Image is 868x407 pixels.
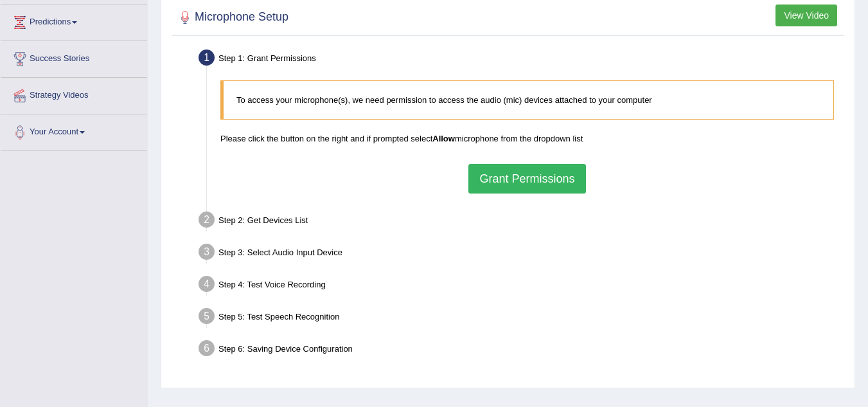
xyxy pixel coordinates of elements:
[220,132,834,145] p: Please click the button on the right and if prompted select microphone from the dropdown list
[193,240,849,268] div: Step 3: Select Audio Input Device
[236,94,820,106] p: To access your microphone(s), we need permission to access the audio (mic) devices attached to yo...
[175,8,288,27] h2: Microphone Setup
[193,336,849,365] div: Step 6: Saving Device Configuration
[1,5,147,37] a: Predictions
[1,41,147,73] a: Success Stories
[1,78,147,110] a: Strategy Videos
[468,164,585,194] button: Grant Permissions
[432,134,455,143] b: Allow
[193,208,849,236] div: Step 2: Get Devices List
[775,5,837,26] button: View Video
[193,304,849,332] div: Step 5: Test Speech Recognition
[193,46,849,74] div: Step 1: Grant Permissions
[1,114,147,147] a: Your Account
[193,272,849,300] div: Step 4: Test Voice Recording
